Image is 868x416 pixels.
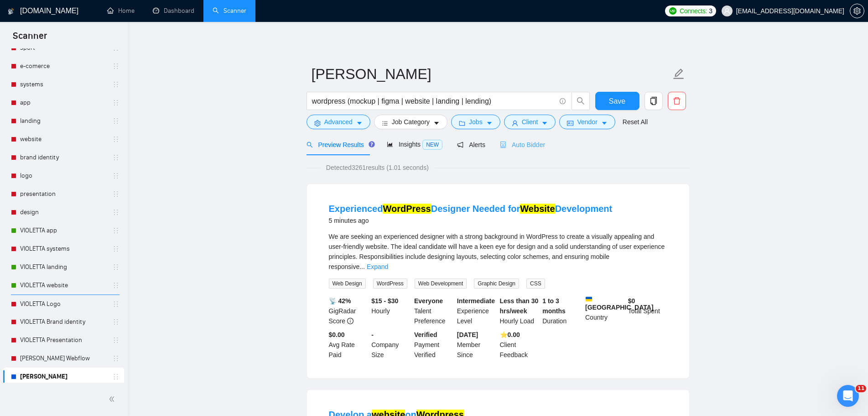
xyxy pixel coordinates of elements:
[5,29,54,48] span: Scanner
[673,68,685,80] span: edit
[20,203,107,221] a: design
[112,282,120,289] span: holder
[383,204,431,214] mark: WordPress
[455,330,498,360] div: Member Since
[368,140,376,148] div: Tooltip anchor
[20,295,107,313] a: VIOLETTA Logo
[586,296,592,302] img: 🇺🇦
[112,63,120,70] span: holder
[412,330,455,360] div: Payment Verified
[500,142,506,148] span: robot
[327,296,370,326] div: GigRadar Score
[609,95,625,107] span: Save
[541,120,548,126] span: caret-down
[474,279,519,289] span: Graphic Design
[850,7,864,15] a: setting
[459,120,465,126] span: folder
[307,115,370,129] button: settingAdvancedcaret-down
[595,92,639,110] button: Save
[369,296,412,326] div: Hourly
[433,120,440,126] span: caret-down
[112,318,120,326] span: holder
[837,385,859,407] iframe: Intercom live chat
[387,141,393,147] span: area-chart
[307,141,372,148] span: Preview Results
[329,204,613,214] a: ExperiencedWordPressDesigner Needed forWebsiteDevelopment
[8,4,14,19] img: logo
[850,7,864,15] span: setting
[20,240,107,258] a: VIOLETTA systems
[112,337,120,344] span: holder
[577,117,597,127] span: Vendor
[572,97,589,105] span: search
[415,279,467,289] span: Web Development
[520,204,555,214] mark: Website
[329,233,665,270] span: We are seeking an experienced designer with a strong background in WordPress to create a visually...
[356,120,363,126] span: caret-down
[382,120,388,126] span: bars
[324,117,353,127] span: Advanced
[320,163,435,173] span: Detected 3261 results (1.01 seconds)
[329,297,351,305] b: 📡 42%
[20,185,107,203] a: presentation
[112,190,120,198] span: holder
[512,120,518,126] span: user
[359,263,365,270] span: ...
[680,6,707,16] span: Connects:
[112,373,120,380] span: holder
[20,167,107,185] a: logo
[347,318,353,324] span: info-circle
[327,330,370,360] div: Avg Rate Paid
[500,297,539,315] b: Less than 30 hrs/week
[329,215,613,226] div: 5 minutes ago
[107,7,135,15] a: homeHome
[498,296,541,326] div: Hourly Load
[504,115,556,129] button: userClientcaret-down
[20,112,107,130] a: landing
[112,227,120,234] span: holder
[112,81,120,88] span: holder
[668,97,686,105] span: delete
[112,172,120,179] span: holder
[500,141,545,148] span: Auto Bidder
[457,331,478,338] b: [DATE]
[367,263,388,270] a: Expand
[312,95,556,107] input: Search Freelance Jobs...
[20,57,107,75] a: e-comerce
[20,148,107,167] a: brand identity
[626,296,669,326] div: Total Spent
[498,330,541,360] div: Client Feedback
[856,385,866,392] span: 11
[307,142,313,148] span: search
[329,232,667,272] div: We are seeking an experienced designer with a strong background in WordPress to create a visually...
[312,63,671,85] input: Scanner name...
[709,6,712,16] span: 3
[20,258,107,276] a: VIOLETTA landing
[585,296,654,311] b: [GEOGRAPHIC_DATA]
[724,8,730,14] span: user
[369,330,412,360] div: Company Size
[669,7,676,15] img: upwork-logo.png
[20,276,107,295] a: VIOLETTA website
[601,120,608,126] span: caret-down
[455,296,498,326] div: Experience Level
[112,99,120,106] span: holder
[374,115,447,129] button: barsJob Categorycaret-down
[628,297,635,305] b: $ 0
[572,92,590,110] button: search
[373,279,407,289] span: WordPress
[850,4,864,18] button: setting
[20,368,107,386] a: [PERSON_NAME]
[112,245,120,253] span: holder
[645,92,663,110] button: copy
[20,221,107,240] a: VIOLETTA app
[20,130,107,148] a: website
[20,75,107,94] a: systems
[109,395,118,404] span: double-left
[542,297,566,315] b: 1 to 3 months
[623,117,648,127] a: Reset All
[387,141,442,148] span: Insights
[412,296,455,326] div: Talent Preference
[329,331,345,338] b: $0.00
[392,117,430,127] span: Job Category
